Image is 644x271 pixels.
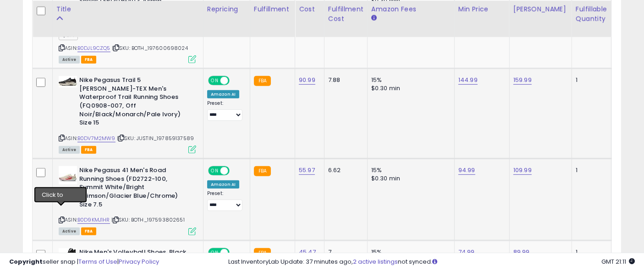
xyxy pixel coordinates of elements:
[371,5,451,14] div: Amazon Fees
[458,5,506,14] div: Min Price
[299,166,315,175] a: 55.97
[228,77,243,85] span: OFF
[576,76,604,84] div: 1
[576,5,607,24] div: Fulfillable Quantity
[228,167,243,175] span: OFF
[209,77,220,85] span: ON
[78,257,117,266] a: Terms of Use
[56,5,199,14] div: Title
[328,5,363,24] div: Fulfillment Cost
[207,90,239,98] div: Amazon AI
[254,166,271,176] small: FBA
[59,56,80,64] span: All listings currently available for purchase on Amazon
[353,257,398,266] a: 2 active listings
[59,76,196,152] div: ASIN:
[254,76,271,86] small: FBA
[119,257,159,266] a: Privacy Policy
[371,174,447,183] div: $0.30 min
[513,76,532,85] a: 159.99
[79,166,191,211] b: Nike Pegasus 41 Men's Road Running Shoes (FD2722-100, Summit White/Bright Crimson/Glacier Blue/Ch...
[371,84,447,92] div: $0.30 min
[59,228,80,235] span: All listings currently available for purchase on Amazon
[77,216,110,224] a: B0D9KMJ1HR
[79,76,191,129] b: Nike Pegasus Trail 5 [PERSON_NAME]-TEX Men's Waterproof Trail Running Shoes (FQ0908-007, Off Noir...
[513,5,568,14] div: [PERSON_NAME]
[9,258,159,266] div: seller snap | |
[9,257,43,266] strong: Copyright
[207,190,243,211] div: Preset:
[207,5,246,14] div: Repricing
[112,44,188,52] span: | SKU: BOTH_197600698024
[458,166,475,175] a: 94.99
[371,76,447,84] div: 15%
[59,146,80,154] span: All listings currently available for purchase on Amazon
[209,167,220,175] span: ON
[576,166,604,174] div: 1
[81,56,97,64] span: FBA
[371,166,447,174] div: 15%
[371,14,377,22] small: Amazon Fees.
[458,76,478,85] a: 144.99
[207,180,239,189] div: Amazon AI
[117,135,194,142] span: | SKU: JUSTIN_197859137589
[328,76,360,84] div: 7.88
[601,257,635,266] span: 2025-09-11 21:11 GMT
[513,166,532,175] a: 109.99
[254,5,291,14] div: Fulfillment
[81,146,97,154] span: FBA
[207,100,243,120] div: Preset:
[77,135,116,142] a: B0DV7M2MW9
[59,166,196,234] div: ASIN:
[299,5,320,14] div: Cost
[59,76,77,87] img: 41cFmHcJZSL._SL40_.jpg
[328,166,360,174] div: 6.62
[299,76,315,85] a: 90.99
[77,44,110,52] a: B0DJL9CZQ5
[228,258,635,266] div: Last InventoryLab Update: 37 minutes ago, not synced.
[59,166,77,184] img: 313M9cKVptL._SL40_.jpg
[81,228,97,235] span: FBA
[111,216,185,223] span: | SKU: BOTH_197593802651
